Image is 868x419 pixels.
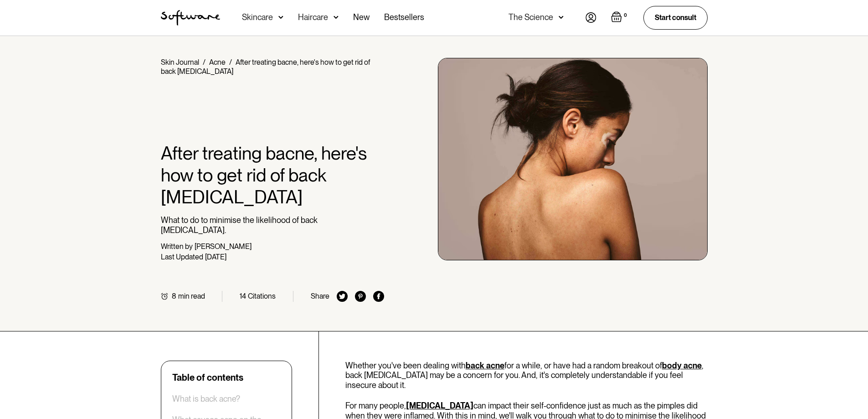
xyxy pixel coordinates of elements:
div: min read [178,292,205,300]
div: 14 [240,292,246,300]
div: Haircare [298,13,328,22]
img: facebook icon [373,291,384,302]
img: arrow down [559,13,564,22]
a: Skin Journal [161,58,199,67]
div: 8 [172,292,176,300]
img: arrow down [278,13,283,22]
a: Start consult [643,6,708,29]
div: Citations [248,292,276,300]
div: After treating bacne, here's how to get rid of back [MEDICAL_DATA] [161,58,370,76]
div: Written by [161,242,193,251]
div: [PERSON_NAME] [195,242,252,251]
div: Table of contents [172,372,243,383]
div: / [203,58,205,67]
div: / [229,58,232,67]
div: Share [311,292,329,300]
h1: After treating bacne, here's how to get rid of back [MEDICAL_DATA] [161,142,385,208]
a: body acne [662,361,702,370]
a: [MEDICAL_DATA] [406,401,473,410]
img: arrow down [334,13,339,22]
a: Acne [209,58,226,67]
div: Skincare [242,13,273,22]
a: home [161,10,220,26]
div: Last Updated [161,253,203,261]
a: What is back acne? [172,394,240,404]
div: [DATE] [205,253,226,261]
img: twitter icon [337,291,348,302]
div: 0 [622,11,629,20]
p: What to do to minimise the likelihood of back [MEDICAL_DATA]. [161,215,385,235]
a: Open empty cart [611,11,629,24]
div: The Science [508,13,553,22]
a: back acne [466,361,504,370]
img: pinterest icon [355,291,366,302]
p: Whether you've been dealing with for a while, or have had a random breakout of , back [MEDICAL_DA... [345,361,708,390]
img: Software Logo [161,10,220,26]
